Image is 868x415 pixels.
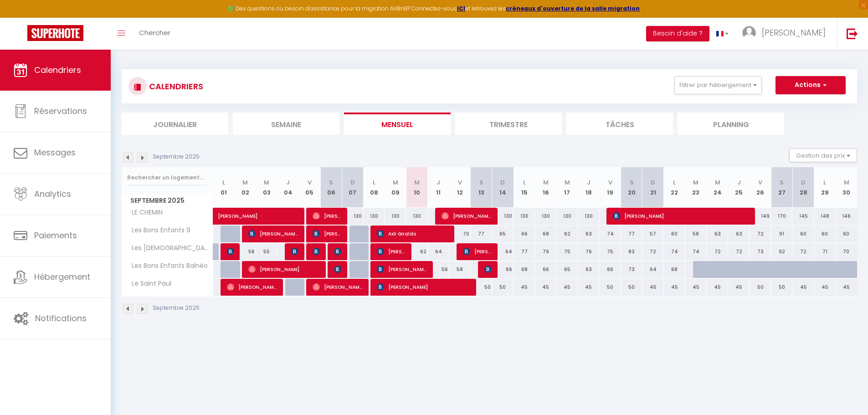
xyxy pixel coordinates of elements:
[556,279,578,296] div: 45
[750,279,771,296] div: 50
[457,5,465,12] a: ICI
[514,167,535,208] th: 15
[123,243,215,253] span: Les [DEMOGRAPHIC_DATA]
[535,208,556,225] div: 130
[147,76,203,97] h3: CALENDRIERS
[599,261,621,278] div: 66
[685,167,707,208] th: 23
[492,243,514,260] div: 64
[313,243,320,260] span: [PERSON_NAME]
[442,207,492,225] span: [PERSON_NAME]
[771,208,792,225] div: 170
[836,167,857,208] th: 30
[449,225,471,242] div: 70
[139,28,170,37] span: Chercher
[758,178,762,187] abbr: V
[373,178,375,187] abbr: L
[34,64,81,76] span: Calendriers
[132,18,177,50] a: Chercher
[587,178,591,187] abbr: J
[227,243,234,260] span: [PERSON_NAME]
[608,178,612,187] abbr: V
[385,208,406,225] div: 130
[437,178,440,187] abbr: J
[707,279,728,296] div: 45
[642,167,664,208] th: 21
[535,225,556,242] div: 68
[664,167,685,208] th: 22
[599,167,621,208] th: 19
[406,243,427,260] div: 62
[621,261,642,278] div: 73
[264,178,269,187] abbr: M
[350,178,355,187] abbr: D
[728,243,750,260] div: 72
[771,279,792,296] div: 50
[801,178,806,187] abbr: D
[514,225,535,242] div: 66
[492,208,514,225] div: 130
[685,279,707,296] div: 45
[455,113,562,135] li: Trimestre
[308,178,312,187] abbr: V
[492,279,514,296] div: 50
[750,167,771,208] th: 26
[728,167,750,208] th: 25
[34,105,87,117] span: Réservations
[406,167,427,208] th: 10
[127,169,208,186] input: Rechercher un logement...
[500,178,505,187] abbr: D
[363,167,385,208] th: 08
[535,261,556,278] div: 66
[471,225,492,242] div: 77
[34,147,76,158] span: Messages
[506,5,640,12] strong: créneaux d'ouverture de la salle migration
[535,279,556,296] div: 45
[621,279,642,296] div: 50
[715,178,720,187] abbr: M
[377,225,448,242] span: Axli Giraldo
[621,243,642,260] div: 83
[479,178,483,187] abbr: S
[599,225,621,242] div: 74
[377,278,470,296] span: [PERSON_NAME]
[664,261,685,278] div: 68
[27,25,83,41] img: Super Booking
[313,278,363,296] span: [PERSON_NAME]
[123,225,193,236] span: Les Bons Enfants 9
[664,279,685,296] div: 45
[750,225,771,242] div: 72
[34,230,77,241] span: Paiements
[630,178,634,187] abbr: S
[685,225,707,242] div: 58
[313,225,341,242] span: [PERSON_NAME]
[789,149,857,162] button: Gestion des prix
[678,113,784,135] li: Planning
[556,261,578,278] div: 65
[814,243,836,260] div: 71
[233,113,339,135] li: Semaine
[642,243,664,260] div: 72
[646,26,709,41] button: Besoin d'aide ?
[543,178,549,187] abbr: M
[514,243,535,260] div: 77
[320,167,342,208] th: 06
[792,279,814,296] div: 45
[122,113,228,135] li: Journalier
[556,208,578,225] div: 130
[847,28,858,39] img: logout
[742,26,756,40] img: ...
[492,261,514,278] div: 66
[735,18,837,50] a: ... [PERSON_NAME]
[673,178,676,187] abbr: L
[836,279,857,296] div: 45
[248,261,320,278] span: [PERSON_NAME]
[291,243,298,260] span: [PERSON_NAME]
[342,167,363,208] th: 07
[613,207,749,225] span: [PERSON_NAME]
[535,167,556,208] th: 16
[578,243,599,260] div: 76
[844,178,849,187] abbr: M
[823,178,826,187] abbr: L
